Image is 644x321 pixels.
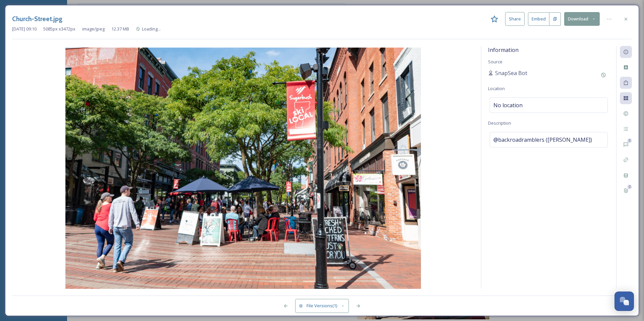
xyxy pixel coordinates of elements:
[495,69,527,77] span: SnapSea Bot
[493,136,592,144] span: @backroadramblers ([PERSON_NAME])
[12,48,474,290] img: 72837317.jpg
[505,12,525,26] button: Share
[627,138,632,143] div: 0
[488,59,502,65] span: Source
[488,85,505,91] span: Location
[614,292,634,311] button: Open Chat
[12,14,62,24] h3: Church-Street.jpg
[43,26,75,32] span: 5085 px x 3472 px
[111,26,129,32] span: 12.37 MB
[82,26,105,32] span: image/jpeg
[12,26,37,32] span: [DATE] 09:10
[488,46,519,54] span: Information
[142,26,161,32] span: Loading...
[493,101,523,109] span: No location
[627,185,632,189] div: 0
[488,120,511,126] span: Description
[295,299,349,313] button: File Versions(1)
[528,12,549,26] button: Embed
[564,12,600,26] button: Download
